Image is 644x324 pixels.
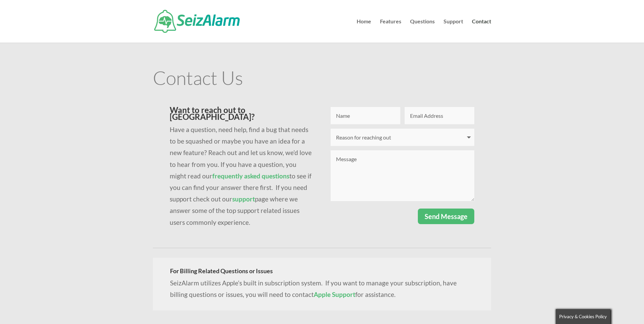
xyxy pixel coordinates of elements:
a: frequently asked questions [212,172,289,180]
span: Privacy & Cookies Policy [559,314,607,319]
p: SeizAlarm utilizes Apple’s built in subscription system. If you want to manage your subscription,... [170,277,474,300]
a: Contact [472,19,491,43]
a: Apple Support [314,290,355,298]
a: Features [380,19,401,43]
p: Have a question, need help, find a bug that needs to be squashed or maybe you have an idea for a ... [170,124,314,228]
span: Want to reach out to [GEOGRAPHIC_DATA]? [170,105,255,122]
iframe: Help widget launcher [584,298,637,317]
a: Support [444,19,463,43]
a: Questions [410,19,435,43]
a: Home [357,19,371,43]
input: Name [331,107,400,124]
input: Email Address [405,107,474,124]
h4: For Billing Related Questions or Issues [170,268,474,277]
button: Send Message [418,209,474,224]
a: support [232,195,255,203]
h1: Contact Us [153,68,491,90]
img: SeizAlarm [154,10,240,33]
